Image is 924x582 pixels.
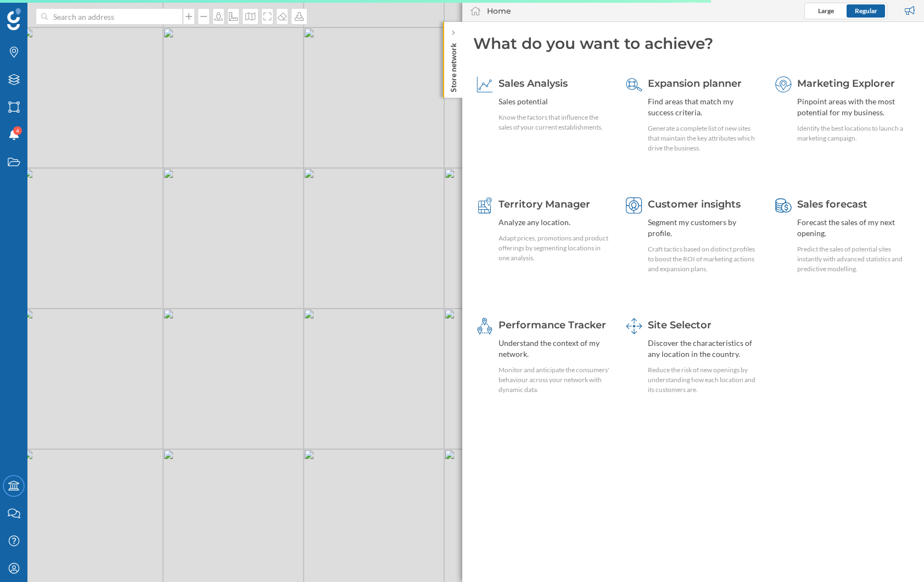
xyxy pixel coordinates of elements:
[775,197,792,214] img: sales-forecast.svg
[477,318,493,334] img: monitoring-360.svg
[473,33,914,54] div: What do you want to achieve?
[797,124,910,143] div: Identify the best locations to launch a marketing campaign.
[648,124,760,153] div: Generate a complete list of new sites that maintain the key attributes which drive the business.
[499,198,590,210] span: Territory Manager
[487,5,511,16] div: Home
[626,318,642,334] img: dashboards-manager.svg
[818,7,834,15] span: Large
[447,38,458,92] p: Store network
[648,198,741,210] span: Customer insights
[499,365,611,395] div: Monitor and anticipate the consumers' behaviour across your network with dynamic data.
[499,77,568,89] span: Sales Analysis
[477,76,493,93] img: sales-explainer.svg
[855,7,877,15] span: Regular
[499,217,611,228] div: Analyze any location.
[797,217,910,239] div: Forecast the sales of my next opening.
[648,338,760,360] div: Discover the characteristics of any location in the country.
[626,76,642,93] img: search-areas.svg
[648,365,760,395] div: Reduce the risk of new openings by understanding how each location and its customers are.
[499,338,611,360] div: Understand the context of my network.
[477,197,493,214] img: territory-manager.svg
[499,233,611,263] div: Adapt prices, promotions and product offerings by segmenting locations in one analysis.
[499,96,611,107] div: Sales potential
[626,197,642,214] img: customer-intelligence.svg
[648,244,760,274] div: Craft tactics based on distinct profiles to boost the ROI of marketing actions and expansion plans.
[797,244,910,274] div: Predict the sales of potential sites instantly with advanced statistics and predictive modelling.
[797,96,910,118] div: Pinpoint areas with the most potential for my business.
[499,319,606,331] span: Performance Tracker
[797,198,867,210] span: Sales forecast
[648,217,760,239] div: Segment my customers by profile.
[648,77,742,89] span: Expansion planner
[7,8,21,30] img: Geoblink Logo
[499,113,611,132] div: Know the factors that influence the sales of your current establishments.
[775,76,792,93] img: explorer.svg
[16,125,19,136] span: 4
[648,96,760,118] div: Find areas that match my success criteria.
[648,319,712,331] span: Site Selector
[797,77,895,89] span: Marketing Explorer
